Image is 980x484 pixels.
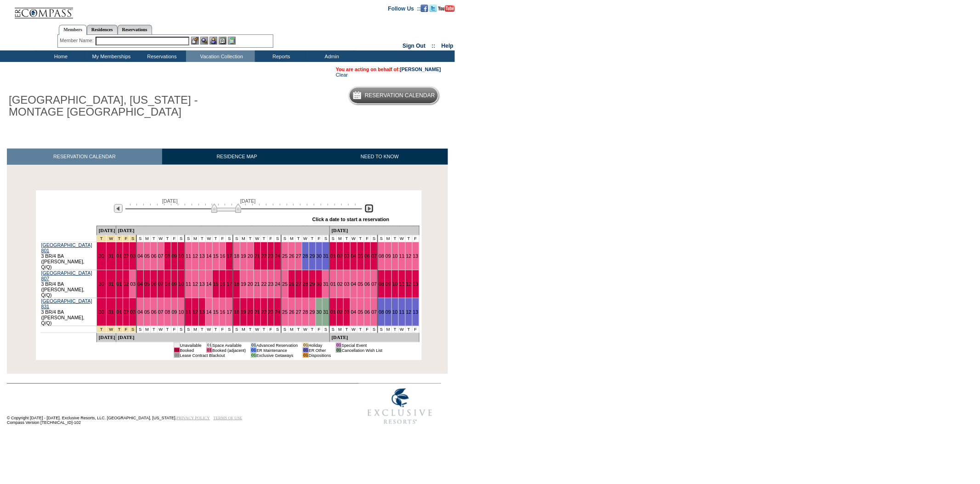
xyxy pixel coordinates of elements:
a: 20 [248,309,253,315]
a: 09 [172,309,177,315]
a: 03 [130,309,136,315]
td: T [150,326,157,333]
a: 02 [337,281,343,287]
a: 13 [413,281,419,287]
a: 18 [234,281,239,287]
td: ER Maintenance [256,348,298,353]
a: 01 [330,309,336,315]
a: 13 [199,309,205,315]
td: 01 [303,343,308,348]
td: T [344,326,351,333]
a: 16 [220,281,226,287]
img: Next [365,204,374,213]
a: 04 [137,253,143,259]
td: Space Available [212,343,246,348]
a: 13 [413,253,419,259]
a: 03 [130,253,136,259]
a: 06 [365,309,370,315]
td: W [254,326,261,333]
a: 08 [165,253,170,259]
a: Become our fan on Facebook [421,5,428,11]
td: T [261,235,267,242]
a: 06 [365,253,370,259]
a: 10 [178,281,184,287]
td: [DATE] [96,333,116,342]
td: S [233,235,240,242]
a: TERMS OF USE [214,416,243,420]
td: 3 BR/4 BA ([PERSON_NAME], Q/Q) [40,242,97,270]
div: Member Name: [60,37,95,45]
img: b_edit.gif [191,37,199,45]
td: F [219,235,226,242]
a: 29 [310,253,315,259]
a: 04 [351,281,357,287]
td: Unavailable [180,343,202,348]
a: 06 [151,253,157,259]
a: 29 [310,281,315,287]
a: 13 [199,281,205,287]
a: 05 [358,281,363,287]
td: F [171,326,178,333]
td: 01 [336,343,341,348]
a: 21 [255,253,260,259]
a: 06 [151,281,157,287]
td: [DATE] [329,333,419,342]
a: 02 [124,281,129,287]
td: S [178,235,185,242]
a: 04 [351,309,357,315]
a: 11 [186,309,191,315]
td: S [136,326,143,333]
td: W [254,235,261,242]
td: S [233,326,240,333]
a: 04 [351,253,357,259]
td: S [371,235,378,242]
td: S [274,326,281,333]
a: 22 [261,281,267,287]
td: S [329,235,336,242]
a: 12 [406,253,412,259]
td: T [309,326,316,333]
td: 3 BR/4 BA ([PERSON_NAME], Q/Q) [40,298,97,326]
td: W [157,326,164,333]
a: 24 [275,281,280,287]
td: 01 [251,348,256,353]
a: 11 [399,309,405,315]
td: S [323,326,329,333]
td: T [295,326,302,333]
span: [DATE] [240,198,256,204]
a: 03 [344,309,350,315]
td: [DATE] [116,333,329,342]
td: S [185,326,192,333]
td: M [240,326,247,333]
td: S [378,326,385,333]
td: W [302,326,309,333]
a: 17 [227,281,232,287]
a: 10 [392,281,398,287]
a: 02 [124,253,129,259]
td: W [350,326,357,333]
a: 12 [193,253,198,259]
td: T [164,235,171,242]
a: 04 [137,281,143,287]
td: S [185,235,192,242]
a: 31 [108,309,114,315]
a: 09 [385,253,391,259]
a: 10 [392,253,398,259]
td: T [405,235,412,242]
a: 30 [317,309,322,315]
td: W [302,235,309,242]
a: 07 [371,253,377,259]
td: T [392,235,399,242]
td: 01 [174,348,180,353]
td: W [205,326,212,333]
a: 18 [234,309,239,315]
a: 29 [310,309,315,315]
td: New Year's [116,326,123,333]
a: 16 [220,253,226,259]
a: 12 [193,281,198,287]
td: M [192,235,199,242]
td: S [323,235,329,242]
a: 17 [227,253,232,259]
a: 24 [275,309,280,315]
td: T [405,326,412,333]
